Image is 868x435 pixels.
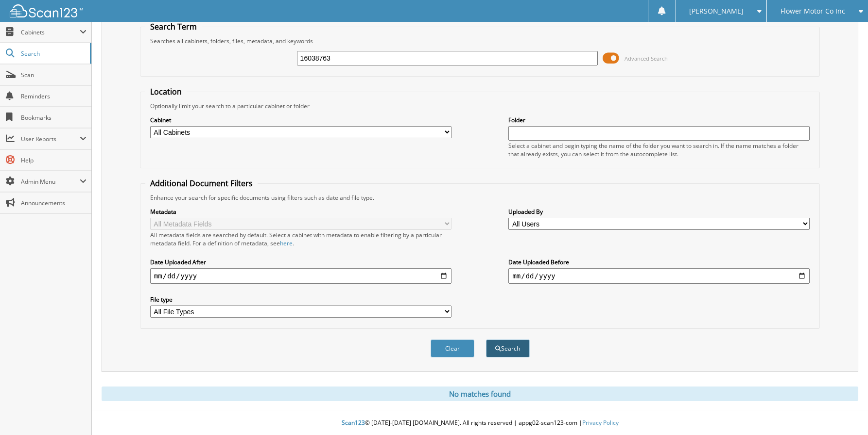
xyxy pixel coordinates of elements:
[508,208,810,216] label: Uploaded By
[145,102,815,110] div: Optionally limit your search to a particular cabinet or folder
[508,258,810,266] label: Date Uploaded Before
[582,419,619,427] a: Privacy Policy
[145,37,815,45] div: Searches all cabinets, folders, files, metadata, and keywords
[102,387,858,401] div: No matches found
[21,92,87,100] span: Reminders
[21,199,87,207] span: Announcements
[819,388,868,435] iframe: Chat Widget
[431,339,474,357] button: Clear
[21,71,87,79] span: Scan
[150,116,451,124] label: Cabinet
[781,8,845,14] span: Flower Motor Co Inc
[342,419,365,427] span: Scan123
[145,193,815,202] div: Enhance your search for specific documents using filters such as date and file type.
[21,135,80,143] span: User Reports
[150,295,451,304] label: File type
[21,28,80,36] span: Cabinets
[150,231,451,247] div: All metadata fields are searched by default. Select a cabinet with metadata to enable filtering b...
[150,208,451,216] label: Metadata
[150,268,451,284] input: start
[145,86,187,97] legend: Location
[21,113,87,122] span: Bookmarks
[21,177,80,186] span: Admin Menu
[689,8,744,14] span: [PERSON_NAME]
[508,116,810,124] label: Folder
[625,55,668,62] span: Advanced Search
[508,142,810,158] div: Select a cabinet and begin typing the name of the folder you want to search in. If the name match...
[92,411,868,435] div: © [DATE]-[DATE] [DOMAIN_NAME]. All rights reserved | appg02-scan123-com |
[145,21,202,32] legend: Search Term
[10,4,83,17] img: scan123-logo-white.svg
[150,258,451,266] label: Date Uploaded After
[508,268,810,284] input: end
[21,49,85,58] span: Search
[145,178,258,189] legend: Additional Document Filters
[486,339,530,357] button: Search
[21,156,87,164] span: Help
[280,239,293,247] a: here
